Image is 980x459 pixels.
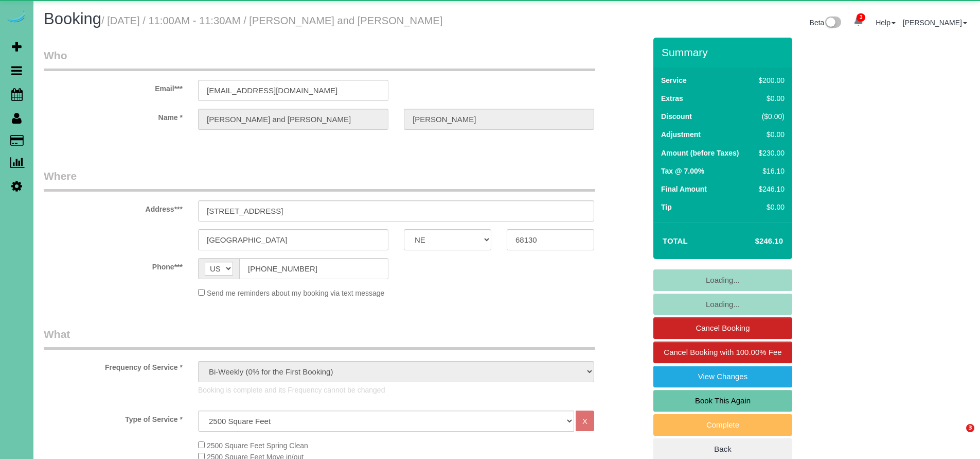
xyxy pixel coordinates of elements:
[661,202,672,212] label: Tip
[876,19,896,27] a: Help
[664,348,781,356] span: Cancel Booking with 100.00% Fee
[857,13,865,22] span: 3
[36,109,190,123] label: Name *
[663,236,688,245] strong: Total
[755,75,785,86] div: $200.00
[661,166,704,176] label: Tax @ 7.00%
[653,366,792,387] a: View Changes
[661,129,701,140] label: Adjustment
[661,111,692,122] label: Discount
[661,148,739,158] label: Amount (before Taxes)
[44,10,101,28] span: Booking
[101,15,442,26] small: / [DATE] / 11:00AM - 11:30AM / [PERSON_NAME] and [PERSON_NAME]
[755,184,785,194] div: $246.10
[824,16,841,30] img: New interface
[661,93,683,104] label: Extras
[44,48,595,71] legend: Who
[653,390,792,412] a: Book This Again
[44,327,595,350] legend: What
[653,342,792,363] a: Cancel Booking with 100.00% Fee
[903,19,967,27] a: [PERSON_NAME]
[945,424,970,449] iframe: Intercom live chat
[36,359,190,372] label: Frequency of Service *
[662,46,787,58] h3: Summary
[661,184,707,194] label: Final Amount
[44,168,595,192] legend: Where
[6,10,27,25] img: Automaid Logo
[653,317,792,339] a: Cancel Booking
[848,10,868,33] a: 3
[207,441,308,450] span: 2500 Square Feet Spring Clean
[755,166,785,176] div: $16.10
[661,75,687,86] label: Service
[724,237,783,246] h4: $246.10
[207,289,385,297] span: Send me reminders about my booking via text message
[966,424,974,432] span: 3
[198,385,594,395] p: Booking is complete and its Frequency cannot be changed
[810,19,842,27] a: Beta
[755,111,785,122] div: ($0.00)
[755,93,785,104] div: $0.00
[755,129,785,140] div: $0.00
[755,148,785,158] div: $230.00
[36,411,190,424] label: Type of Service *
[755,202,785,212] div: $0.00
